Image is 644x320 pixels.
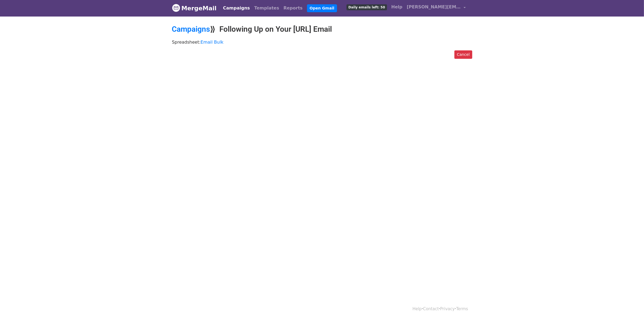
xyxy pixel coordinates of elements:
a: Reports [281,3,305,14]
a: Help [412,306,422,311]
a: Help [389,2,405,12]
a: Cancel [454,50,472,59]
a: MergeMail [172,2,217,14]
a: Contact [423,306,439,311]
span: [PERSON_NAME][EMAIL_ADDRESS][PERSON_NAME] [407,4,461,10]
a: Campaigns [172,25,210,34]
a: Daily emails left: 50 [344,2,389,12]
a: Templates [252,3,281,14]
a: Open Gmail [307,4,337,12]
iframe: Chat Widget [617,294,644,320]
span: Daily emails left: 50 [346,4,387,10]
h2: ⟫ Following Up on Your [URL] Email [172,25,472,34]
p: Spreadsheet: [172,39,472,45]
a: Privacy [440,306,455,311]
a: Terms [456,306,468,311]
a: Campaigns [221,3,252,14]
a: Email Bulk [201,40,223,45]
a: [PERSON_NAME][EMAIL_ADDRESS][PERSON_NAME] [405,2,468,14]
img: MergeMail logo [172,4,180,12]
